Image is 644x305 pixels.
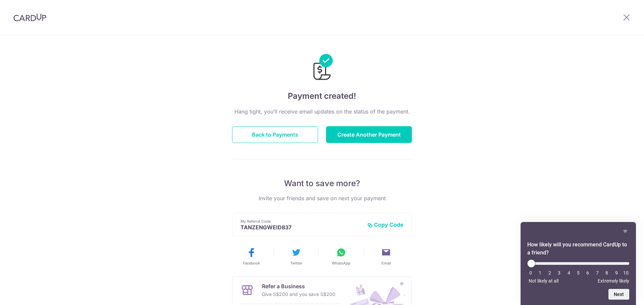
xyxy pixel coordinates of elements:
button: Create Another Payment [326,126,412,143]
p: Want to save more? [232,178,412,189]
p: Hang tight, you’ll receive email updates on the status of the payment. [232,107,412,116]
h2: How likely will you recommend CardUp to a friend? Select an option from 0 to 10, with 0 being Not... [527,241,629,257]
span: Email [381,260,391,266]
p: Refer a Business [262,282,335,290]
span: WhatsApp [332,260,351,266]
button: Email [366,247,406,266]
li: 2 [546,270,553,276]
img: Payments [311,54,333,82]
li: 3 [556,270,562,276]
img: CardUp [13,13,46,21]
span: Extremely likely [598,278,629,284]
button: WhatsApp [321,247,361,266]
li: 6 [584,270,591,276]
div: How likely will you recommend CardUp to a friend? Select an option from 0 to 10, with 0 being Not... [527,259,629,284]
p: Invite your friends and save on next your payment [232,194,412,202]
span: Twitter [290,260,302,266]
button: Hide survey [621,227,629,235]
p: My Referral Code [240,219,362,224]
div: How likely will you recommend CardUp to a friend? Select an option from 0 to 10, with 0 being Not... [527,227,629,300]
p: Give S$200 and you save S$200 [262,290,335,298]
li: 9 [613,270,620,276]
li: 4 [566,270,572,276]
h4: Payment created! [232,90,412,102]
span: Not likely at all [529,278,558,284]
li: 10 [623,270,629,276]
button: Copy Code [367,221,404,228]
li: 1 [537,270,543,276]
li: 5 [575,270,582,276]
button: Back to Payments [232,126,318,143]
li: 7 [594,270,601,276]
button: Facebook [231,247,271,266]
span: Facebook [243,260,260,266]
li: 8 [603,270,610,276]
li: 0 [527,270,534,276]
button: Twitter [276,247,316,266]
button: Next question [608,289,629,300]
p: TANZENGWEID837 [240,224,362,231]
